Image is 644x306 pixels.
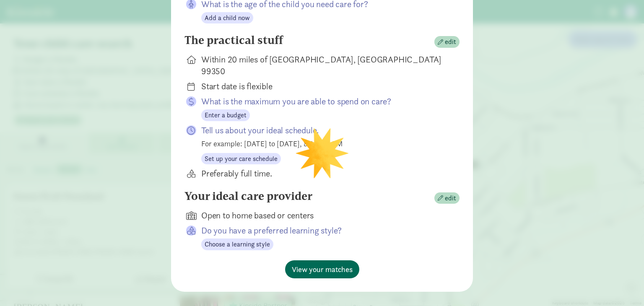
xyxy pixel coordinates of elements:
button: Choose a learning style [201,239,273,250]
button: edit [434,36,460,48]
button: edit [434,192,460,204]
h4: The practical stuff [184,34,283,47]
p: Do you have a preferred learning style? [201,225,446,236]
span: Choose a learning style [205,239,270,249]
button: Enter a budget [201,109,250,121]
span: edit [445,193,456,203]
span: edit [445,37,456,47]
div: Within 20 miles of [GEOGRAPHIC_DATA], [GEOGRAPHIC_DATA] 99350 [201,54,446,77]
h4: Your ideal care provider [184,189,312,203]
p: Tell us about your ideal schedule. [201,124,446,136]
button: Set up your care schedule [201,153,281,165]
span: View your matches [292,264,353,275]
div: Start date is flexible [201,80,446,92]
button: Add a child now [201,12,253,24]
div: Open to home based or centers [201,210,446,221]
span: Set up your care schedule [205,154,278,164]
div: Preferably full time. [201,168,446,179]
span: Enter a budget [205,110,247,120]
button: View your matches [285,260,359,278]
span: Add a child now [205,13,250,23]
div: For example: [DATE] to [DATE], 8 AM - 5 PM [201,138,446,149]
p: What is the maximum you are able to spend on care? [201,96,446,107]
